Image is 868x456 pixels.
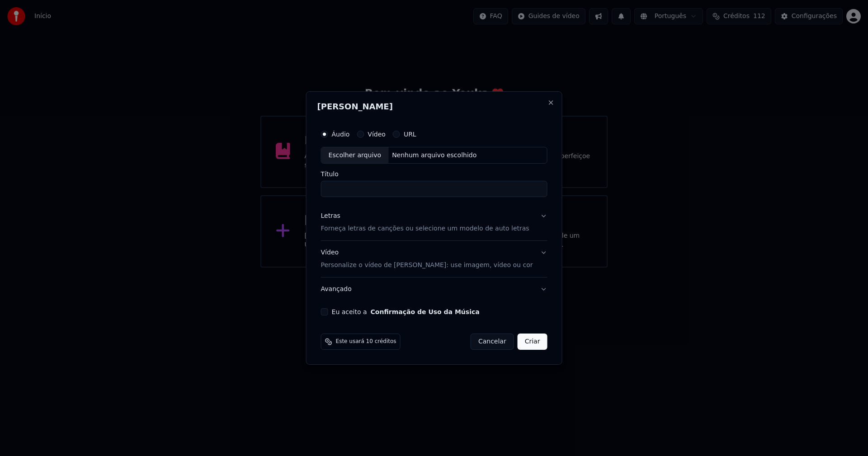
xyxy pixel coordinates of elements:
button: Avançado [321,277,547,301]
span: Este usará 10 créditos [336,338,396,345]
label: URL [404,131,416,137]
button: Criar [518,334,547,350]
button: Cancelar [471,334,514,350]
label: Áudio [332,131,350,137]
div: Escolher arquivo [321,147,389,164]
button: LetrasForneça letras de canções ou selecione um modelo de auto letras [321,205,547,241]
div: Vídeo [321,249,533,270]
label: Eu aceito a [332,309,480,315]
label: Título [321,171,547,178]
h2: [PERSON_NAME] [317,103,551,111]
button: VídeoPersonalize o vídeo de [PERSON_NAME]: use imagem, vídeo ou cor [321,241,547,277]
div: Letras [321,212,340,221]
p: Forneça letras de canções ou selecione um modelo de auto letras [321,225,529,234]
button: Eu aceito a [371,309,480,315]
p: Personalize o vídeo de [PERSON_NAME]: use imagem, vídeo ou cor [321,261,533,270]
div: Nenhum arquivo escolhido [388,151,480,160]
label: Vídeo [368,131,386,137]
